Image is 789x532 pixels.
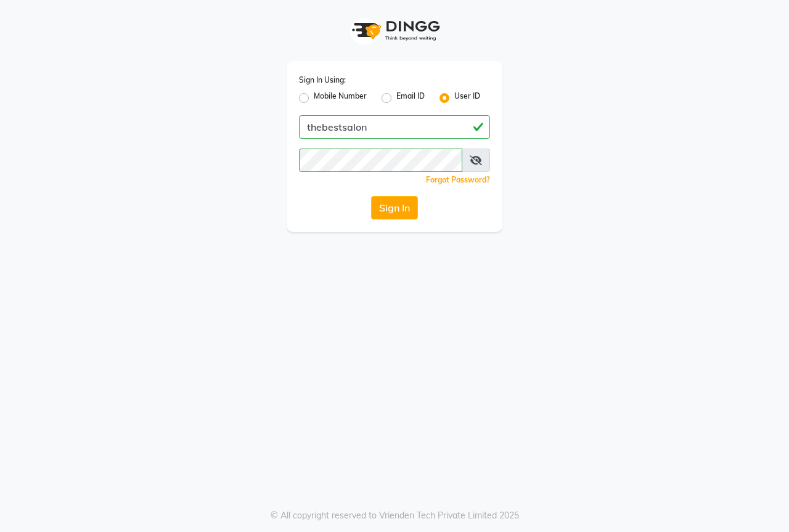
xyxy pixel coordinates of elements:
a: Forgot Password? [426,175,490,184]
button: Sign In [371,196,418,219]
input: Username [299,149,462,172]
img: logo1.svg [345,12,444,49]
input: Username [299,115,490,139]
label: Sign In Using: [299,75,346,86]
label: Email ID [396,91,425,105]
label: Mobile Number [314,91,367,105]
label: User ID [454,91,480,105]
